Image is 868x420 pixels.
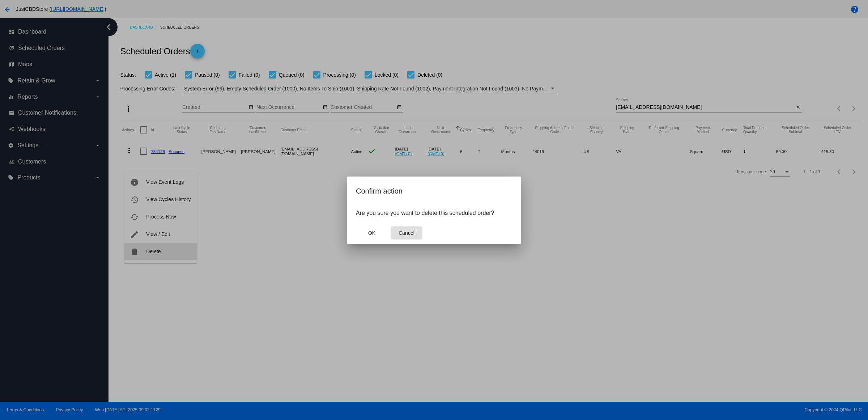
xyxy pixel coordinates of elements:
[368,230,375,236] span: OK
[356,210,512,216] p: Are you sure you want to delete this scheduled order?
[391,226,422,239] button: Close dialog
[356,226,388,239] button: Close dialog
[356,185,512,197] h2: Confirm action
[399,230,414,236] span: Cancel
